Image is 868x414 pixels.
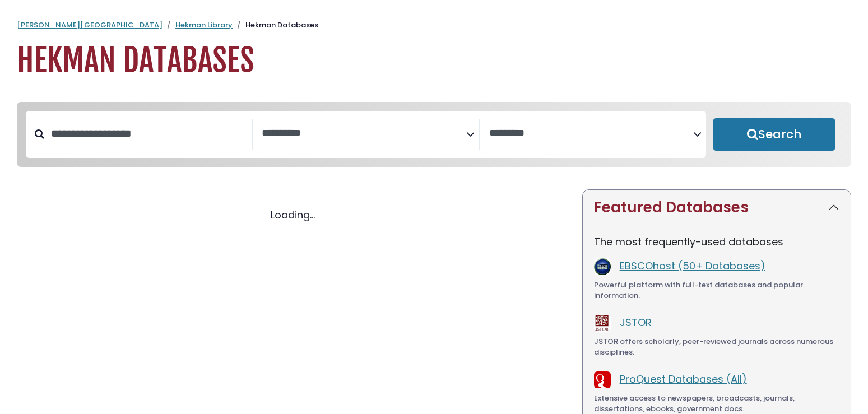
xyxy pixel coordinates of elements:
[489,128,693,139] textarea: Search
[594,280,839,301] div: Powerful platform with full-text databases and popular information.
[17,20,163,30] a: [PERSON_NAME][GEOGRAPHIC_DATA]
[44,124,252,143] input: Search database by title or keyword
[620,315,652,329] a: JSTOR
[17,102,851,167] nav: Search filters
[620,372,747,386] a: ProQuest Databases (All)
[594,336,839,358] div: JSTOR offers scholarly, peer-reviewed journals across numerous disciplines.
[233,20,318,31] li: Hekman Databases
[175,20,233,30] a: Hekman Library
[262,128,466,139] textarea: Search
[583,190,851,225] button: Featured Databases
[17,207,569,222] div: Loading...
[713,118,835,151] button: Submit for Search Results
[594,234,839,249] p: The most frequently-used databases
[17,42,851,80] h1: Hekman Databases
[620,259,765,273] a: EBSCOhost (50+ Databases)
[17,20,851,31] nav: breadcrumb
